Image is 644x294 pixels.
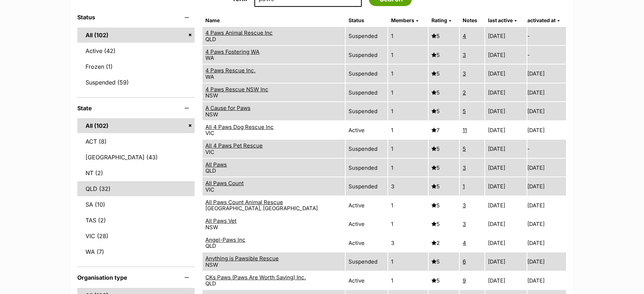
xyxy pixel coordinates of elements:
[485,177,527,196] td: [DATE]
[346,102,387,120] td: Suspended
[205,48,259,55] a: 4 Paws Fostering WA
[205,29,273,36] a: 4 Paws Animal Rescue Inc
[463,258,466,265] a: 6
[388,215,428,233] td: 1
[346,83,387,102] td: Suspended
[205,274,306,281] a: CKs Paws (Paws Are Worth Saving) Inc.
[77,213,195,228] a: TAS (2)
[205,161,227,168] a: All Paws
[203,15,345,26] th: Name
[77,28,195,43] a: All (102)
[463,240,466,246] a: 4
[485,83,527,102] td: [DATE]
[463,221,466,227] a: 3
[77,134,195,149] a: ACT (8)
[527,252,566,271] td: [DATE]
[527,159,566,177] td: [DATE]
[346,15,387,26] th: Status
[463,127,467,134] a: 11
[205,142,263,149] a: All 4 Paws Pet Rescue
[488,17,517,23] a: last active
[429,234,459,252] td: 2
[203,64,345,83] td: WA
[527,121,566,139] td: [DATE]
[485,196,527,215] td: [DATE]
[429,83,459,102] td: 5
[527,271,566,290] td: [DATE]
[527,27,566,45] td: -
[485,215,527,233] td: [DATE]
[203,83,345,102] td: NSW
[485,140,527,158] td: [DATE]
[205,236,245,243] a: Angel-Paws Inc
[429,102,459,120] td: 5
[429,215,459,233] td: 5
[463,108,466,115] a: 5
[203,271,345,290] td: QLD
[391,17,418,23] a: Members
[388,159,428,177] td: 1
[77,118,195,133] a: All (102)
[388,83,428,102] td: 1
[346,27,387,45] td: Suspended
[346,177,387,196] td: Suspended
[485,252,527,271] td: [DATE]
[203,159,345,177] td: QLD
[388,196,428,215] td: 1
[527,17,556,23] span: activated at
[205,180,244,187] a: All Paws Count
[203,27,345,45] td: QLD
[205,217,236,224] a: All Paws Vet
[485,64,527,83] td: [DATE]
[429,140,459,158] td: 5
[346,64,387,83] td: Suspended
[346,140,387,158] td: Suspended
[388,234,428,252] td: 3
[346,196,387,215] td: Active
[388,64,428,83] td: 1
[463,164,466,171] a: 3
[429,27,459,45] td: 5
[388,121,428,139] td: 1
[346,234,387,252] td: Active
[463,183,465,190] a: 1
[429,159,459,177] td: 5
[429,121,459,139] td: 7
[205,86,268,93] a: 4 Paws Rescue NSW Inc
[429,64,459,83] td: 5
[429,177,459,196] td: 5
[205,199,283,206] a: All Paws Count Animal Rescue
[346,159,387,177] td: Suspended
[205,105,250,111] a: A Cause for Paws
[77,165,195,180] a: NT (2)
[485,234,527,252] td: [DATE]
[485,46,527,64] td: [DATE]
[388,102,428,120] td: 1
[346,252,387,271] td: Suspended
[463,33,466,39] a: 4
[429,271,459,290] td: 5
[205,255,279,262] a: Anything is Pawsible Rescue
[388,140,428,158] td: 1
[77,105,195,111] header: State
[203,140,345,158] td: VIC
[460,15,484,26] th: Notes
[485,27,527,45] td: [DATE]
[527,177,566,196] td: [DATE]
[431,17,447,23] span: Rating
[527,234,566,252] td: [DATE]
[388,27,428,45] td: 1
[77,228,195,244] a: VIC (28)
[346,215,387,233] td: Active
[527,102,566,120] td: [DATE]
[485,102,527,120] td: [DATE]
[77,274,195,281] header: Organisation type
[346,121,387,139] td: Active
[203,215,345,233] td: NSW
[77,14,195,20] header: Status
[77,75,195,90] a: Suspended (59)
[485,159,527,177] td: [DATE]
[463,202,466,209] a: 3
[485,271,527,290] td: [DATE]
[77,181,195,196] a: QLD (32)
